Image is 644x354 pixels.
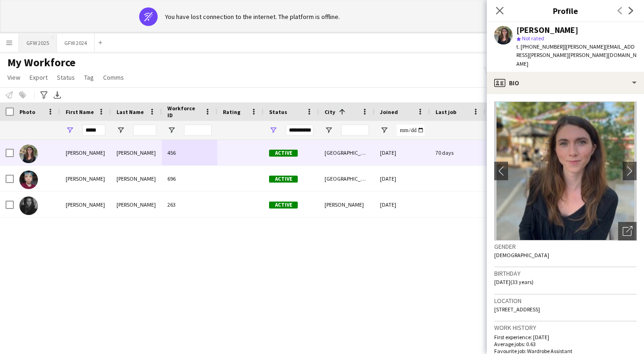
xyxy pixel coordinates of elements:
p: Average jobs: 0.63 [494,341,637,348]
div: [DATE] [374,166,430,191]
span: Active [269,176,298,183]
span: Last job [435,108,456,115]
span: | [PERSON_NAME][EMAIL_ADDRESS][PERSON_NAME][PERSON_NAME][DOMAIN_NAME] [516,43,637,67]
div: [PERSON_NAME] [319,192,374,217]
span: [DATE] (33 years) [494,278,534,285]
span: Not rated [522,35,544,42]
span: Active [269,202,298,209]
span: Workforce ID [167,105,201,119]
div: [PERSON_NAME] [516,26,578,34]
div: [PERSON_NAME] [60,166,111,191]
button: Open Filter Menu [325,126,333,134]
button: Open Filter Menu [167,126,176,134]
input: First Name Filter Input [82,125,105,136]
h3: Work history [494,323,637,332]
button: Open Filter Menu [269,126,277,134]
button: Open Filter Menu [66,126,74,134]
div: 456 [162,140,217,165]
div: 0 [485,192,546,217]
button: GFW 2025 [19,34,57,52]
input: City Filter Input [341,125,369,136]
span: Tag [84,73,94,82]
input: Last Name Filter Input [133,125,156,136]
div: 2 [485,140,546,165]
span: t. [PHONE_NUMBER] [516,43,564,50]
span: City [325,108,335,115]
h3: Birthday [494,269,637,278]
div: [PERSON_NAME] [111,192,162,217]
a: Status [53,71,79,83]
span: Joined [380,108,398,115]
div: [DATE] [374,192,430,217]
div: Open photos pop-in [618,222,637,240]
h3: Gender [494,242,637,251]
span: My Workforce [7,56,75,70]
button: Open Filter Menu [117,126,125,134]
span: Active [269,150,298,157]
div: [PERSON_NAME] [60,192,111,217]
span: [DEMOGRAPHIC_DATA] [494,252,549,259]
a: Export [26,71,51,83]
div: 70 days [430,140,485,165]
div: Bio [487,72,644,94]
h3: Location [494,297,637,305]
div: 263 [162,192,217,217]
input: Workforce ID Filter Input [184,125,212,136]
span: [STREET_ADDRESS] [494,306,540,313]
button: GFW 2024 [57,34,95,52]
span: View [7,73,20,82]
a: View [4,71,24,83]
span: Last Name [117,108,144,115]
app-action-btn: Export XLSX [52,89,63,101]
p: First experience: [DATE] [494,334,637,341]
div: [PERSON_NAME] [111,140,162,165]
span: Export [30,73,48,82]
app-action-btn: Advanced filters [38,89,49,101]
span: First Name [66,108,94,115]
img: Crew avatar or photo [494,101,637,240]
div: You have lost connection to the internet. The platform is offline. [165,13,340,21]
a: Comms [99,71,128,83]
h3: Profile [487,5,644,17]
div: [GEOGRAPHIC_DATA] [319,166,374,191]
span: Comms [103,73,124,82]
div: [DATE] [374,140,430,165]
div: [GEOGRAPHIC_DATA] [319,140,374,165]
img: Julia Boyce -Sargent [19,145,38,163]
span: Status [269,108,287,115]
div: 696 [162,166,217,191]
img: Julian Taylor [19,171,38,189]
span: Photo [19,108,35,115]
div: 0 [485,166,546,191]
div: [PERSON_NAME] [111,166,162,191]
img: Julia Wojciechowska [19,196,38,215]
button: Open Filter Menu [380,126,388,134]
input: Joined Filter Input [397,125,424,136]
span: Rating [223,108,240,115]
a: Tag [80,71,98,83]
div: [PERSON_NAME] [60,140,111,165]
span: Status [57,73,75,82]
